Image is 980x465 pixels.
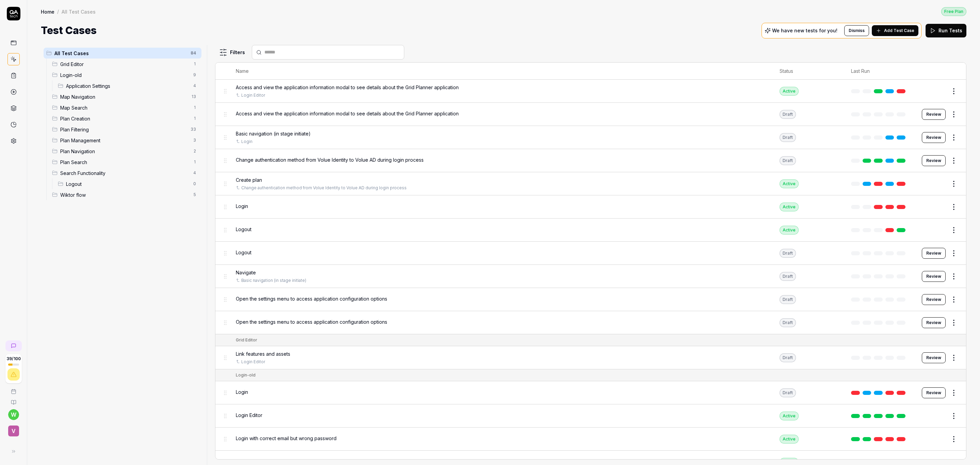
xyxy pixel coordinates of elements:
[844,25,869,36] button: Dismiss
[922,132,946,143] button: Review
[780,203,799,211] div: Active
[62,8,96,15] div: All Test Cases
[215,80,966,103] tr: Access and view the application information modal to see details about the Grid Planner applicati...
[60,137,189,144] span: Plan Management
[215,265,966,288] tr: NavigateBasic navigation (in stage initiate)DraftReview
[49,189,201,200] div: Drag to reorderWiktor flow5
[780,318,796,327] div: Draft
[49,135,201,146] div: Drag to reorderPlan Management3
[191,158,199,166] span: 1
[236,458,306,465] span: Login with incorrect credentials
[215,149,966,172] tr: Change authentication method from Volue Identity to Volue AD during login processDraftReview
[49,59,201,69] div: Drag to reorderGrid Editor1
[60,159,189,166] span: Plan Search
[926,24,966,37] button: Run Tests
[3,394,24,405] a: Documentation
[41,8,54,15] a: Home
[191,169,199,177] span: 4
[236,156,424,163] span: Change authentication method from Volue Identity to Volue AD during login process
[236,226,251,233] span: Logout
[60,115,189,122] span: Plan Creation
[215,103,966,126] tr: Access and view the application information modal to see details about the Grid Planner applicati...
[54,50,186,57] span: All Test Cases
[215,46,249,59] button: Filters
[60,191,189,198] span: Wiktor flow
[236,130,311,137] span: Basic navigation (in stage initiate)
[55,80,201,91] div: Drag to reorderApplication Settings4
[215,172,966,195] tr: Create planChange authentication method from Volue Identity to Volue AD during login processActive
[191,71,199,79] span: 9
[60,93,187,100] span: Map Navigation
[922,271,946,282] a: Review
[941,7,966,16] div: Free Plan
[236,249,251,256] span: Logout
[780,295,796,304] div: Draft
[780,87,799,96] div: Active
[236,295,387,302] span: Open the settings menu to access application configuration options
[215,219,966,242] tr: LogoutActive
[922,109,946,120] button: Review
[780,156,796,165] div: Draft
[922,248,946,259] button: Review
[191,103,199,112] span: 1
[215,346,966,369] tr: Link features and assetsLogin EditorDraftReview
[55,178,201,189] div: Drag to reorderLogout0
[884,28,914,34] span: Add Test Case
[780,249,796,258] div: Draft
[236,110,459,117] span: Access and view the application information modal to see details about the Grid Planner application
[872,25,918,36] button: Add Test Case
[191,114,199,123] span: 1
[60,104,189,111] span: Map Search
[241,359,265,365] a: Login Editor
[215,288,966,311] tr: Open the settings menu to access application configuration optionsDraftReview
[922,294,946,305] button: Review
[780,412,799,420] div: Active
[922,352,946,363] a: Review
[236,350,290,357] span: Link features and assets
[780,133,796,142] div: Draft
[60,71,189,79] span: Login-old
[780,179,799,188] div: Active
[191,191,199,199] span: 5
[773,63,844,80] th: Status
[191,180,199,188] span: 0
[229,63,773,80] th: Name
[236,412,262,419] span: Login Editor
[49,157,201,167] div: Drag to reorderPlan Search1
[236,337,257,343] div: Grid Editor
[49,102,201,113] div: Drag to reorderMap Search1
[236,435,337,442] span: Login with correct email but wrong password
[191,60,199,68] span: 1
[188,125,199,133] span: 33
[772,28,837,33] p: We have new tests for you!
[236,372,256,378] div: Login-old
[241,277,306,284] a: Basic navigation (in stage initiate)
[922,317,946,328] button: Review
[215,404,966,428] tr: Login EditorActive
[215,311,966,334] tr: Open the settings menu to access application configuration optionsDraftReview
[241,92,265,98] a: Login Editor
[60,170,189,177] span: Search Functionality
[60,61,189,68] span: Grid Editor
[49,91,201,102] div: Drag to reorderMap Navigation13
[3,383,24,394] a: Book a call with us
[66,82,189,90] span: Application Settings
[780,388,796,397] div: Draft
[215,195,966,219] tr: LoginActive
[188,49,199,57] span: 84
[844,63,915,80] th: Last Run
[941,7,966,16] a: Free Plan
[922,387,946,398] button: Review
[49,167,201,178] div: Drag to reorderSearch Functionality4
[241,139,252,145] a: Login
[241,185,407,191] a: Change authentication method from Volue Identity to Volue AD during login process
[191,82,199,90] span: 4
[215,242,966,265] tr: LogoutDraftReview
[49,69,201,80] div: Drag to reorderLogin-old9
[6,357,21,361] span: 39 / 100
[215,126,966,149] tr: Basic navigation (in stage initiate)LoginDraftReview
[57,8,59,15] div: /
